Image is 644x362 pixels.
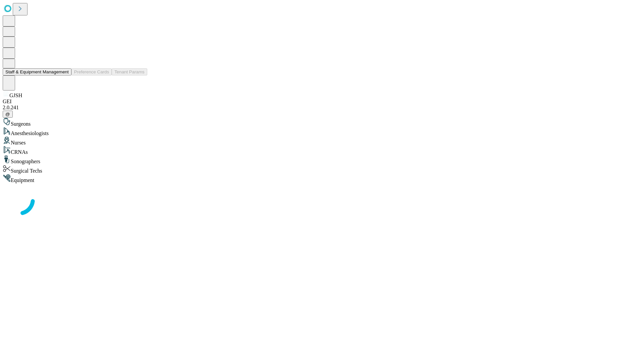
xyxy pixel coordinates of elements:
[3,118,641,127] div: Surgeons
[3,68,71,75] button: Staff & Equipment Management
[112,68,147,75] button: Tenant Params
[3,99,641,105] div: GEI
[3,146,641,155] div: CRNAs
[3,174,641,183] div: Equipment
[3,105,641,111] div: 2.0.241
[3,165,641,174] div: Surgical Techs
[3,127,641,136] div: Anesthesiologists
[5,112,10,117] span: @
[9,93,22,98] span: GJSH
[71,68,112,75] button: Preference Cards
[3,136,641,146] div: Nurses
[3,155,641,165] div: Sonographers
[3,111,13,118] button: @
